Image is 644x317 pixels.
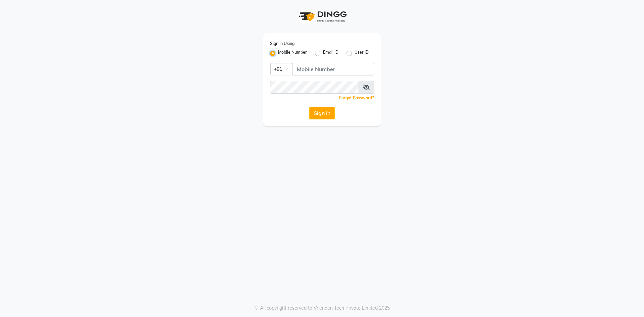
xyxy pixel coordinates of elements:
label: Mobile Number [278,49,307,57]
button: Sign In [309,107,335,119]
label: Sign In Using: [270,41,296,47]
img: logo1.svg [295,7,349,27]
a: Forgot Password? [339,95,374,100]
label: Email ID [323,49,338,57]
label: User ID [355,49,369,57]
input: Username [270,81,359,94]
input: Username [292,63,374,75]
